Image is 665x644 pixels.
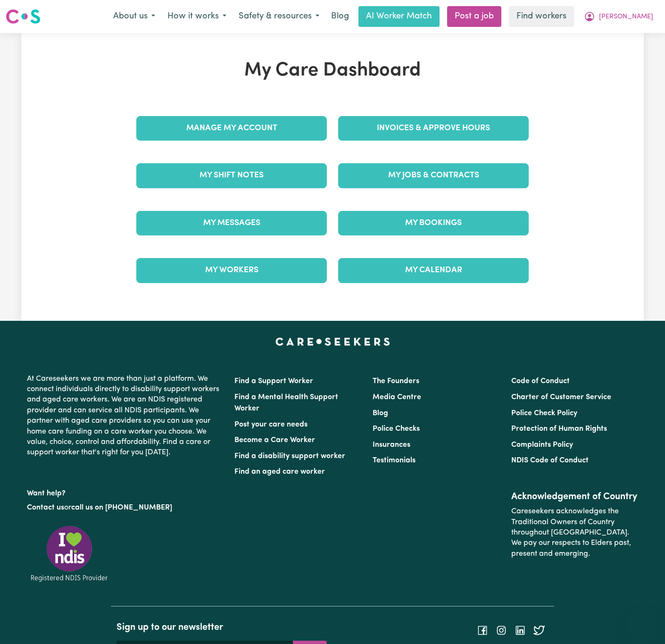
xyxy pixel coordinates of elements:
a: The Founders [373,377,419,385]
a: Media Centre [373,393,421,401]
h1: My Care Dashboard [131,59,534,82]
a: Find a disability support worker [234,452,345,460]
button: About us [107,7,161,26]
a: Blog [373,410,388,417]
a: Complaints Policy [511,441,573,449]
span: [PERSON_NAME] [599,12,653,22]
a: Charter of Customer Service [511,393,611,401]
a: Protection of Human Rights [511,425,607,433]
a: Police Checks [373,425,420,433]
p: Want help? [27,485,223,499]
button: Safety & resources [233,7,325,26]
a: Find a Support Worker [234,377,313,385]
a: call us on [PHONE_NUMBER] [71,504,172,511]
a: My Messages [136,211,327,235]
h2: Acknowledgement of Country [511,491,638,502]
a: AI Worker Match [358,6,440,27]
a: Careseekers home page [275,338,390,345]
a: Manage My Account [136,116,327,141]
a: Follow Careseekers on Facebook [477,626,488,634]
a: Follow Careseekers on Instagram [496,626,507,634]
a: Find workers [509,6,574,27]
a: Blog [325,6,355,27]
a: Post a job [447,6,501,27]
a: Find a Mental Health Support Worker [234,393,338,412]
a: Become a Care Worker [234,436,315,444]
a: Insurances [373,441,410,449]
a: My Workers [136,258,327,283]
img: Registered NDIS provider [27,524,112,583]
a: My Jobs & Contracts [338,163,529,188]
a: Testimonials [373,457,416,464]
a: Code of Conduct [511,377,570,385]
a: Follow Careseekers on Twitter [533,626,545,634]
p: Careseekers acknowledges the Traditional Owners of Country throughout [GEOGRAPHIC_DATA]. We pay o... [511,502,638,563]
img: Careseekers logo [6,8,41,25]
a: My Calendar [338,258,529,283]
a: My Bookings [338,211,529,235]
a: My Shift Notes [136,163,327,188]
p: or [27,499,223,517]
a: Find an aged care worker [234,468,325,476]
p: At Careseekers we are more than just a platform. We connect individuals directly to disability su... [27,370,223,462]
a: Follow Careseekers on LinkedIn [515,626,526,634]
a: Careseekers logo [6,6,41,27]
a: NDIS Code of Conduct [511,457,589,464]
iframe: Button to launch messaging window [627,606,657,636]
a: Police Check Policy [511,410,577,417]
a: Post your care needs [234,421,308,428]
button: How it works [161,7,233,26]
a: Contact us [27,504,64,511]
button: My Account [578,7,659,26]
h2: Sign up to our newsletter [116,622,327,633]
a: Invoices & Approve Hours [338,116,529,141]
